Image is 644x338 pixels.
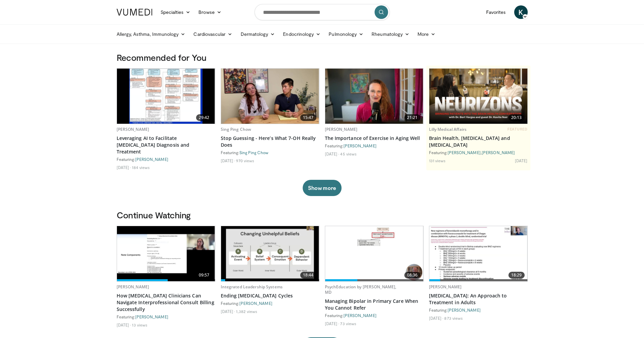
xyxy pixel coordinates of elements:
a: [MEDICAL_DATA]: An Approach to Treatment in Adults [429,292,528,306]
li: 73 views [340,321,356,326]
li: [DATE] [117,165,131,170]
div: Featuring: [429,307,528,313]
li: 970 views [236,158,254,163]
a: [PERSON_NAME] [343,143,377,148]
a: [PERSON_NAME] [325,126,358,132]
a: [PERSON_NAME] [343,313,377,318]
li: 131 views [429,158,446,163]
a: Cardiovascular [189,27,236,41]
a: Dermatology [237,27,279,41]
a: 29:42 [117,69,215,124]
span: 09:57 [196,272,212,279]
button: Show more [303,180,341,196]
a: 18:44 [221,226,319,281]
img: d288e91f-868e-4518-b99c-ec331a88479d.620x360_q85_upscale.jpg [325,69,423,124]
img: 7e346c6a-723c-4746-90d1-980ba41bcbae.620x360_q85_upscale.jpg [429,226,527,281]
a: Rheumatology [367,27,413,41]
a: Pulmonology [325,27,367,41]
a: Brain Health, [MEDICAL_DATA] and [MEDICAL_DATA] [429,135,528,148]
a: K [514,5,528,19]
a: [PERSON_NAME] [448,308,481,312]
a: [PERSON_NAME] [482,150,515,155]
a: 20:13 [429,69,527,124]
li: 184 views [132,165,150,170]
h3: Continue Watching [117,210,528,220]
img: a028b2ed-2799-4348-b6b4-733b0fc51b04.620x360_q85_upscale.jpg [117,69,215,124]
a: 15:47 [221,69,319,124]
div: Featuring: [325,313,424,318]
img: d51c4a43-211c-4413-b5f2-4ab3dc2b7171.620x360_q85_upscale.jpg [221,226,319,281]
span: 18:29 [508,272,525,279]
a: Sing Ping Chow [239,150,268,155]
a: [PERSON_NAME] [117,284,149,290]
div: Featuring: [221,300,319,306]
a: 18:29 [429,226,527,281]
a: Endocrinology [279,27,325,41]
span: 08:36 [404,272,421,279]
a: PsychEducation by [PERSON_NAME], MD [325,284,397,295]
a: Ending [MEDICAL_DATA] Cycles [221,292,319,299]
img: ca157f26-4c4a-49fd-8611-8e91f7be245d.png.620x360_q85_upscale.jpg [429,69,527,124]
li: [DATE] [221,158,235,163]
a: More [413,27,439,41]
span: 15:47 [300,114,316,121]
div: Featuring: [325,143,424,148]
a: Browse [194,5,225,19]
a: 08:36 [325,226,423,281]
a: Managing Bipolar in Primary Care When You Cannot Refer [325,298,424,311]
li: 13 views [132,322,147,328]
span: 18:44 [300,272,316,279]
input: Search topics, interventions [255,4,390,20]
a: [PERSON_NAME] [448,150,481,155]
img: 93ffff33-031b-405f-9290-bb3092a202dd.620x360_q85_upscale.jpg [325,226,423,281]
a: Integrated Leadership Systems [221,284,283,290]
a: Sing Ping Chow [221,126,252,132]
a: Favorites [482,5,510,19]
img: 7f8ef5a6-f3fc-48a6-81e6-1e2ee998fd93.620x360_q85_upscale.jpg [117,226,215,281]
a: The Importance of Exercise in Aging Well [325,135,424,142]
span: FEATURED [507,127,527,131]
a: 21:21 [325,69,423,124]
a: Specialties [157,5,195,19]
a: Stop Guessing - Here’s What 7-OH Really Does [221,135,319,148]
li: 45 views [340,151,357,156]
a: [PERSON_NAME] [135,314,168,319]
a: [PERSON_NAME] [239,301,272,306]
span: 21:21 [404,114,421,121]
a: [PERSON_NAME] [429,284,462,290]
img: 74f48e99-7be1-4805-91f5-c50674ee60d2.620x360_q85_upscale.jpg [221,69,319,124]
li: [DATE] [325,151,339,156]
a: Lilly Medical Affairs [429,126,467,132]
a: Allergy, Asthma, Immunology [113,27,190,41]
h3: Recommended for You [117,52,528,63]
div: Featuring: [221,150,319,155]
li: [DATE] [429,315,444,321]
span: 29:42 [196,114,212,121]
a: Leveraging AI to Facilitate [MEDICAL_DATA] Diagnosis and Treatment [117,135,215,155]
span: 20:13 [508,114,525,121]
li: [DATE] [325,321,339,326]
li: 1,382 views [236,309,257,314]
li: [DATE] [515,158,528,163]
li: [DATE] [221,309,235,314]
a: [PERSON_NAME] [117,126,149,132]
a: 09:57 [117,226,215,281]
a: [PERSON_NAME] [135,157,168,162]
li: [DATE] [117,322,131,328]
img: VuMedi Logo [117,9,152,16]
div: Featuring: [117,156,215,162]
div: Featuring: [117,314,215,319]
a: How [MEDICAL_DATA] Clinicians Can Navigate Interprofessional Consult Billing Successfully [117,292,215,313]
li: 873 views [444,315,463,321]
div: Featuring: , [429,150,528,155]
